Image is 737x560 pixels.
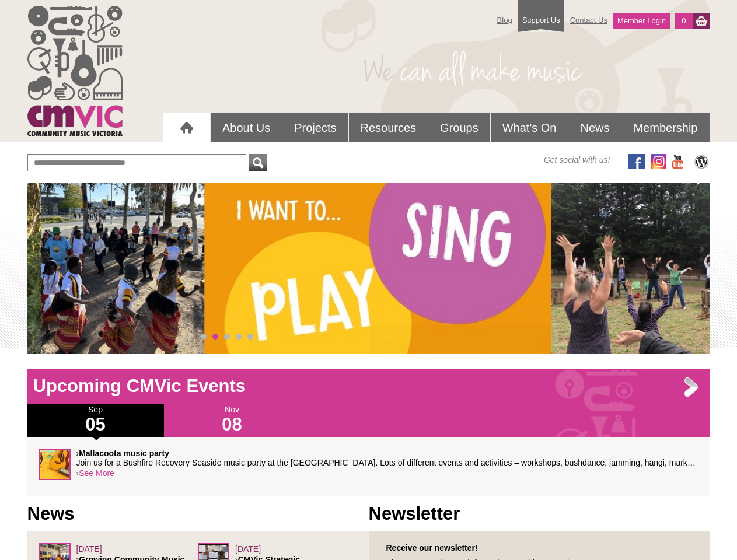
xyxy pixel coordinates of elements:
img: cmvic_logo.png [27,6,123,136]
h1: Upcoming CMVic Events [27,374,710,398]
strong: Mallacoota music party [79,449,169,458]
div: Sep [27,404,164,437]
span: [DATE] [76,544,102,554]
a: Member Login [613,13,670,29]
a: See More [79,468,114,478]
h1: 08 [164,415,301,434]
div: › [39,449,698,485]
a: Always was, always will be Aboriginal Land [380,349,549,359]
a: Membership [621,113,709,142]
h1: Newsletter [369,502,710,526]
a: • • • [388,328,413,345]
span: Get social with us! [544,154,610,166]
p: › Join us for a Bushfire Recovery Seaside music party at the [GEOGRAPHIC_DATA]. Lots of different... [76,449,698,467]
img: SqueezeSucknPluck-sq.jpg [39,449,71,480]
a: 0 [675,13,692,29]
a: Blog [491,10,518,30]
strong: Receive our newsletter! [386,543,478,552]
a: News [568,113,621,142]
a: Resources [349,113,428,142]
a: Groups [428,113,490,142]
h2: › [380,331,698,348]
a: What's On [491,113,568,142]
img: icon-instagram.png [651,154,666,169]
a: Contact Us [564,10,613,30]
a: Projects [282,113,348,142]
div: Nov [164,404,301,437]
span: [DATE] [235,544,261,554]
a: About Us [211,113,282,142]
img: CMVic Blog [693,154,710,169]
h1: 05 [27,415,164,434]
h1: News [27,502,369,526]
